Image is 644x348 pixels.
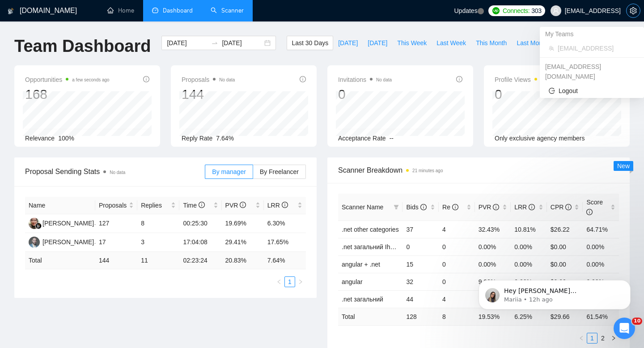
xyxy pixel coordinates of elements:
[338,165,619,176] span: Scanner Breakdown
[267,202,288,209] span: LRR
[35,223,42,229] img: gigradar-bm.png
[439,290,475,308] td: 4
[553,8,559,14] span: user
[495,86,571,103] div: 0
[25,197,95,214] th: Name
[25,86,110,103] div: 168
[99,200,127,210] span: Proposals
[260,168,299,175] span: By Freelancer
[392,200,401,214] span: filter
[406,204,426,211] span: Bids
[110,170,125,175] span: No data
[95,197,137,214] th: Proposals
[475,255,511,273] td: 0.00%
[436,38,466,48] span: Last Week
[558,43,635,53] span: [EMAIL_ADDRESS]
[511,221,547,238] td: 10.81%
[179,233,221,252] td: 17:04:08
[240,202,246,208] span: info-circle
[492,7,500,14] img: upwork-logo.png
[614,318,635,339] iframe: Intercom live chat
[295,276,306,287] button: right
[342,226,399,233] a: .net other categories
[586,199,603,216] span: Score
[495,74,571,85] span: Profile Views
[25,166,205,177] span: Proposal Sending Stats
[402,221,439,238] td: 37
[597,333,608,344] li: 2
[264,252,306,269] td: 7.64 %
[394,204,399,210] span: filter
[439,273,475,290] td: 0
[549,86,635,96] span: Logout
[29,238,94,245] a: VK[PERSON_NAME]
[547,255,583,273] td: $0.00
[454,7,477,14] span: Updates
[363,36,392,50] button: [DATE]
[529,204,535,210] span: info-circle
[608,333,619,344] li: Next Page
[333,36,363,50] button: [DATE]
[137,197,179,214] th: Replies
[338,135,386,142] span: Acceptance Rate
[264,233,306,252] td: 17.65%
[547,238,583,255] td: $0.00
[412,168,443,173] time: 21 minutes ago
[402,308,439,325] td: 128
[342,278,363,285] a: angular
[292,38,328,48] span: Last 30 Days
[211,39,218,47] span: to
[376,77,392,82] span: No data
[216,135,234,142] span: 7.64%
[219,77,235,82] span: No data
[476,38,507,48] span: This Month
[182,86,235,103] div: 144
[611,335,616,341] span: right
[95,233,137,252] td: 17
[274,276,284,287] li: Previous Page
[167,38,208,48] input: Start date
[211,39,218,47] span: swap-right
[141,200,169,210] span: Replies
[626,4,640,18] button: setting
[211,7,244,14] a: searchScanner
[25,135,55,142] span: Relevance
[576,333,587,344] button: left
[298,279,303,284] span: right
[295,276,306,287] li: Next Page
[342,296,383,303] a: .net загальний
[152,7,158,13] span: dashboard
[392,36,432,50] button: This Week
[368,38,387,48] span: [DATE]
[465,261,644,324] iframe: Intercom notifications message
[583,221,619,238] td: 64.71%
[551,204,572,211] span: CPR
[29,237,40,248] img: VK
[107,7,134,14] a: homeHome
[300,76,306,82] span: info-circle
[495,135,585,142] span: Only exclusive agency members
[456,76,462,82] span: info-circle
[517,38,547,48] span: Last Month
[222,252,264,269] td: 20.83 %
[547,221,583,238] td: $26.22
[137,214,179,233] td: 8
[503,6,530,16] span: Connects:
[565,204,572,210] span: info-circle
[452,204,458,210] span: info-circle
[284,276,295,287] li: 1
[8,4,14,18] img: logo
[29,219,94,226] a: SJ[PERSON_NAME]
[212,168,246,175] span: By manager
[338,308,402,325] td: Total
[493,204,499,210] span: info-circle
[402,238,439,255] td: 0
[25,74,110,85] span: Opportunities
[402,255,439,273] td: 15
[549,88,555,94] span: logout
[222,233,264,252] td: 29.41%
